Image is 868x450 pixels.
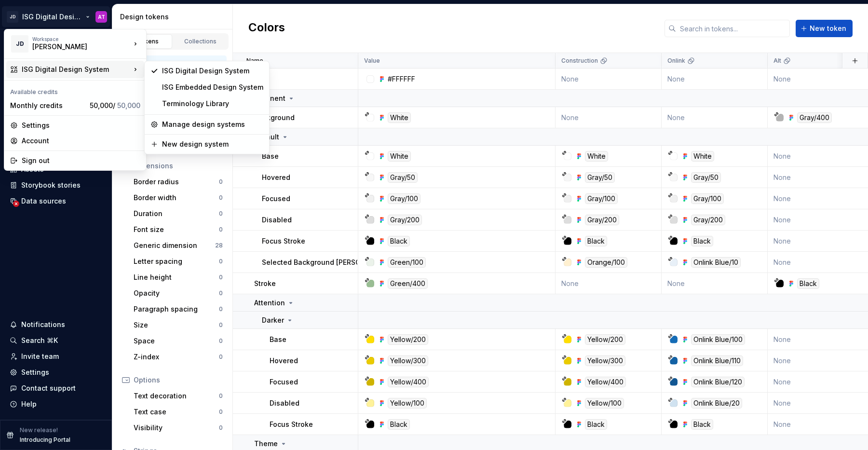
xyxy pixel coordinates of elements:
div: Settings [22,121,140,130]
div: New design system [162,139,263,149]
div: Available credits [6,82,144,98]
div: Workspace [32,36,131,42]
div: Sign out [22,156,140,165]
div: [PERSON_NAME] [32,42,114,52]
div: Account [22,136,140,146]
div: Monthly credits [10,101,86,110]
div: JD [11,35,28,53]
div: Terminology Library [162,99,263,109]
span: 50,000 [117,101,140,109]
span: 50,000 / [90,101,140,109]
div: ISG Digital Design System [22,65,131,74]
div: ISG Digital Design System [162,66,263,76]
div: Manage design systems [162,120,263,129]
div: ISG Embedded Design System [162,82,263,92]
